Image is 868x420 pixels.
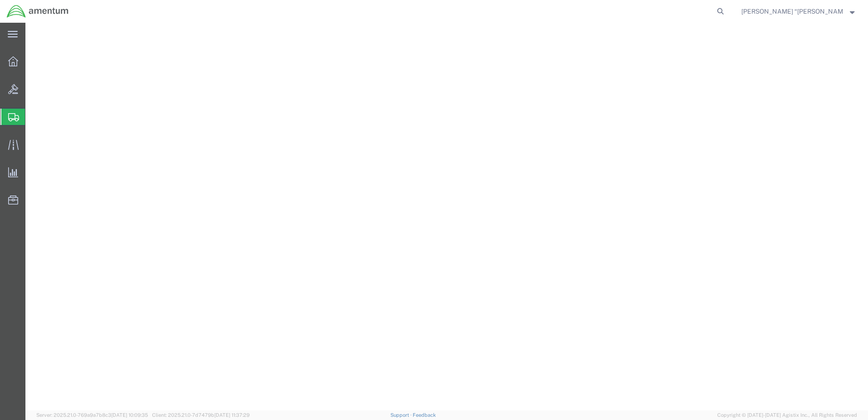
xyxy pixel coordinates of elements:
span: Copyright © [DATE]-[DATE] Agistix Inc., All Rights Reserved [717,411,857,419]
span: [DATE] 11:37:29 [214,412,250,418]
span: Server: 2025.21.0-769a9a7b8c3 [36,412,148,418]
iframe: FS Legacy Container [25,23,868,410]
span: Courtney “Levi” Rabel [741,6,843,16]
button: [PERSON_NAME] “[PERSON_NAME]” [PERSON_NAME] [741,6,855,17]
a: Support [390,412,413,418]
span: [DATE] 10:09:35 [111,412,148,418]
a: Feedback [413,412,436,418]
span: Client: 2025.21.0-7d7479b [152,412,250,418]
img: logo [6,5,69,18]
